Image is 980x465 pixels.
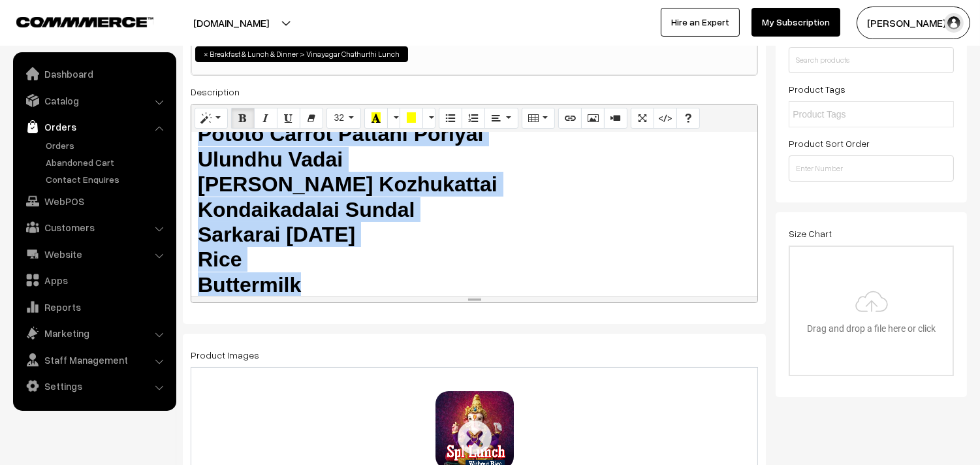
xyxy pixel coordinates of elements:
b: Sarkarai [DATE] Rice Buttermilk [198,223,355,297]
a: Customers [16,216,172,239]
b: Pototo Carrot Pattani Poriyal [198,122,483,146]
button: Unordered list (CTRL+SHIFT+NUM7) [439,108,462,129]
button: More Color [387,108,400,129]
label: Product Tags [789,82,846,96]
label: Size Chart [789,227,832,240]
button: Table [522,108,555,129]
div: resize [191,297,757,302]
b: [PERSON_NAME] Kozhukattai [198,172,498,196]
input: Search products [789,47,954,73]
button: Remove Font Style (CTRL+\) [300,108,323,129]
a: COMMMERCE [16,13,131,29]
b: Ulundhu Vadai [198,148,343,171]
button: More Color [422,108,435,129]
span: × [204,48,208,60]
a: WebPOS [16,189,172,213]
button: Background Color [400,108,423,129]
button: [PERSON_NAME] s… [857,7,970,39]
a: Staff Management [16,348,172,372]
button: Video [604,108,627,129]
button: Italic (CTRL+I) [254,108,277,129]
button: Ordered list (CTRL+SHIFT+NUM8) [462,108,485,129]
a: Orders [42,138,172,152]
a: Dashboard [16,62,172,86]
button: Picture [581,108,605,129]
a: Abandoned Cart [42,155,172,169]
a: Marketing [16,321,172,345]
a: Catalog [16,89,172,112]
button: Underline (CTRL+U) [277,108,300,129]
label: Product Images [191,348,259,362]
button: Full Screen [631,108,654,129]
a: Orders [16,115,172,138]
img: COMMMERCE [16,17,153,27]
a: Contact Enquires [42,172,172,186]
a: My Subscription [751,8,840,37]
label: Product Sort Order [789,136,870,150]
button: Style [195,108,228,129]
a: Reports [16,295,172,319]
input: Enter Number [789,155,954,182]
a: Apps [16,268,172,292]
button: Paragraph [484,108,518,129]
a: Settings [16,374,172,398]
li: Breakfast & Lunch & Dinner > Vinayagar Chathurthi Lunch [195,46,408,62]
a: Hire an Expert [661,8,740,37]
button: Recent Color [364,108,388,129]
img: user [944,13,964,33]
button: Bold (CTRL+B) [231,108,255,129]
button: Link (CTRL+K) [558,108,582,129]
button: [DOMAIN_NAME] [148,7,315,39]
button: Font Size [326,108,361,129]
label: Description [191,85,240,99]
span: 32 [334,112,344,123]
b: Kondaikadalai Sundal [198,198,415,221]
button: Help [676,108,700,129]
button: Code View [654,108,677,129]
a: Website [16,242,172,266]
input: Product Tags [793,108,907,121]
